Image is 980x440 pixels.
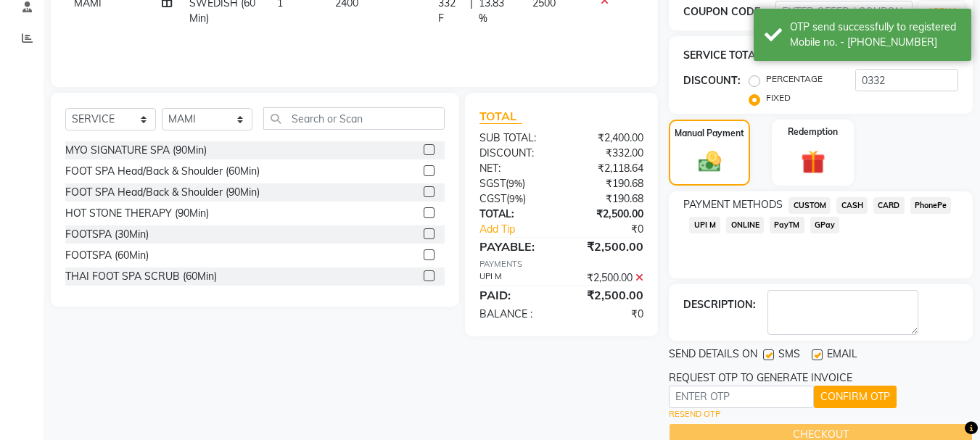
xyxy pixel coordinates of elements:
[469,238,561,255] div: PAYABLE:
[561,207,654,222] div: ₹2,500.00
[469,161,561,176] div: NET:
[683,4,775,20] div: COUPON CODE
[469,176,561,191] div: ( )
[561,161,654,176] div: ₹2,118.64
[810,217,840,233] span: GPay
[65,206,209,221] div: HOT STONE THERAPY (90Min)
[669,370,852,386] div: REQUEST OTP TO GENERATE INVOICE
[469,146,561,161] div: DISCOUNT:
[778,346,800,365] span: SMS
[561,286,654,304] div: ₹2,500.00
[561,270,654,286] div: ₹2,500.00
[263,107,445,130] input: Search or Scan
[766,91,791,104] label: FIXED
[766,72,823,86] label: PERCENTAGE
[65,185,260,200] div: FOOT SPA Head/Back & Shoulder (90Min)
[788,197,831,214] span: CUSTOM
[469,307,561,322] div: BALANCE :
[65,227,149,242] div: FOOTSPA (30Min)
[683,48,764,63] div: SERVICE TOTAL:
[469,222,577,237] a: Add Tip
[65,248,149,263] div: FOOTSPA (60Min)
[675,127,744,140] label: Manual Payment
[836,197,868,214] span: CASH
[469,130,561,146] div: SUB TOTAL:
[683,197,783,212] span: PAYMENT METHODS
[469,286,561,304] div: PAID:
[873,197,905,214] span: CARD
[683,297,756,312] div: DESCRIPTION:
[479,109,522,124] span: TOTAL
[65,143,207,158] div: MYO SIGNATURE SPA (90Min)
[669,346,757,365] span: SEND DETAILS ON
[65,164,260,179] div: FOOT SPA Head/Back & Shoulder (60Min)
[794,147,833,177] img: _gift.svg
[691,149,728,175] img: _cash.svg
[775,1,913,23] input: ENTER OFFER / COUPON CODE
[561,307,654,322] div: ₹0
[726,217,764,233] span: ONLINE
[561,130,654,146] div: ₹2,400.00
[788,125,838,138] label: Redemption
[508,178,522,189] span: 9%
[689,217,720,233] span: UPI M
[814,386,897,408] button: CONFIRM OTP
[509,193,523,204] span: 9%
[479,177,506,190] span: SGST
[827,346,857,365] span: EMAIL
[65,269,217,284] div: THAI FOOT SPA SCRUB (60Min)
[561,191,654,207] div: ₹190.68
[910,197,952,214] span: PhonePe
[561,146,654,161] div: ₹332.00
[479,192,506,205] span: CGST
[577,222,655,237] div: ₹0
[469,191,561,207] div: ( )
[469,270,561,286] div: UPI M
[561,176,654,191] div: ₹190.68
[479,258,643,270] div: PAYMENTS
[561,238,654,255] div: ₹2,500.00
[669,386,814,408] input: ENTER OTP
[469,207,561,222] div: TOTAL:
[790,20,960,50] div: OTP send successfully to registered Mobile no. - 917856810406
[770,217,804,233] span: PayTM
[918,1,964,23] button: APPLY
[683,73,741,88] div: DISCOUNT:
[669,408,720,420] a: RESEND OTP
